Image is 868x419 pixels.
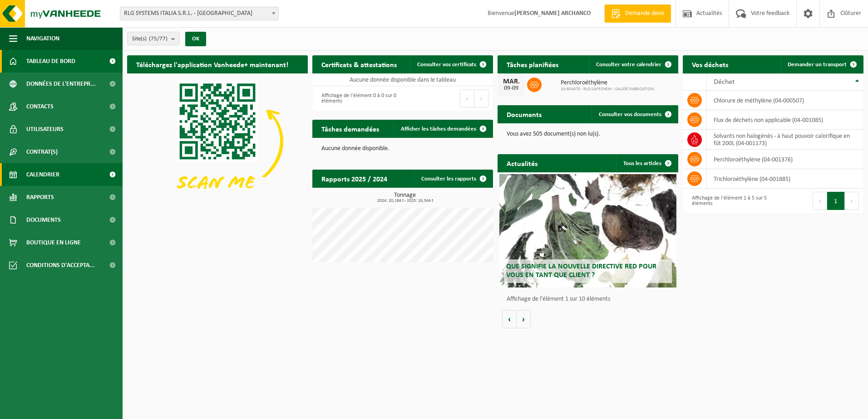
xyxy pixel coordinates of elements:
[506,263,656,279] span: Que signifie la nouvelle directive RED pour vous en tant que client ?
[502,78,520,85] div: MAR.
[317,192,493,203] h3: Tonnage
[498,105,551,123] h2: Documents
[788,62,847,68] span: Demander un transport
[26,231,81,254] span: Boutique en ligne
[714,78,735,86] span: Déchet
[507,296,674,302] p: Affichage de l'élément 1 sur 10 éléments
[596,62,661,68] span: Consulter votre calendrier
[474,89,488,107] button: Next
[321,146,484,152] p: Aucune donnée disponible.
[127,55,297,73] h2: Téléchargez l'application Vanheede+ maintenant!
[317,199,493,203] span: 2024: 20,184 t - 2025: 16,544 t
[132,32,168,46] span: Site(s)
[502,85,520,92] div: 09-09
[561,87,654,92] span: 10-954870 - RLG SAFECHEM - DAUDÉ FABRICATION
[780,55,863,73] a: Demander un transport
[498,55,567,73] h2: Tâches planifiées
[26,141,58,163] span: Contrat(s)
[599,112,661,117] span: Consulter vos documents
[845,192,859,210] button: Next
[312,55,406,73] h2: Certificats & attestations
[26,186,54,209] span: Rapports
[517,310,531,328] button: Volgende
[707,130,863,150] td: solvants non halogénés - à haut pouvoir calorifique en fût 200L (04-001173)
[592,105,677,123] a: Consulter vos documents
[707,150,863,169] td: Perchloroéthylène (04-001376)
[26,50,75,73] span: Tableau de bord
[312,170,396,187] h2: Rapports 2025 / 2024
[707,91,863,110] td: chlorure de méthylène (04-000507)
[26,163,59,186] span: Calendrier
[589,55,677,73] a: Consulter votre calendrier
[687,191,769,211] div: Affichage de l'élément 1 à 5 sur 5 éléments
[707,110,863,130] td: flux de déchets non applicable (04-001085)
[185,32,206,46] button: OK
[26,95,54,118] span: Contacts
[26,118,64,141] span: Utilisateurs
[683,55,737,73] h2: Vos déchets
[127,32,180,45] button: Site(s)(75/77)
[460,89,474,107] button: Previous
[26,73,96,95] span: Données de l'entrepr...
[561,79,654,87] span: Perchloroéthylène
[616,154,677,172] a: Tous les articles
[417,62,476,68] span: Consulter vos certificats
[120,7,279,20] span: RLG SYSTEMS ITALIA S.R.L. - TORINO
[414,170,492,188] a: Consulter les rapports
[149,36,168,42] count: (75/77)
[312,73,493,86] td: Aucune donnée disponible dans le tableau
[120,7,278,20] span: RLG SYSTEMS ITALIA S.R.L. - TORINO
[127,73,308,209] img: Download de VHEPlus App
[498,154,547,172] h2: Actualités
[604,5,671,23] a: Demande devis
[813,192,827,210] button: Previous
[410,55,492,73] a: Consulter vos certificats
[507,131,669,137] p: Vous avez 505 document(s) non lu(s).
[26,27,59,50] span: Navigation
[623,9,666,18] span: Demande devis
[394,120,492,138] a: Afficher les tâches demandées
[502,310,517,328] button: Vorige
[312,120,388,137] h2: Tâches demandées
[26,209,61,231] span: Documents
[707,169,863,189] td: Trichloroéthylène (04-001885)
[499,174,676,287] a: Que signifie la nouvelle directive RED pour vous en tant que client ?
[514,10,591,17] strong: [PERSON_NAME] ARCHANCO
[26,254,95,277] span: Conditions d'accepta...
[317,88,398,108] div: Affichage de l'élément 0 à 0 sur 0 éléments
[401,126,476,132] span: Afficher les tâches demandées
[827,192,845,210] button: 1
